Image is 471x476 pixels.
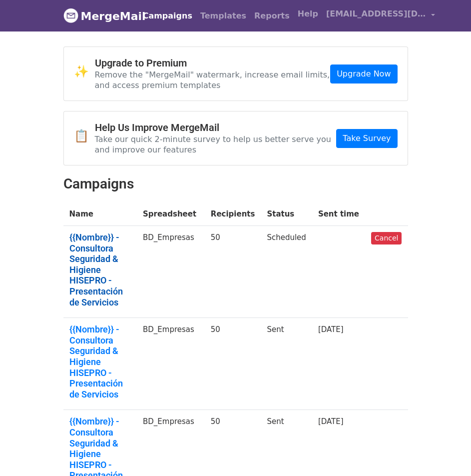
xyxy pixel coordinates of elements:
td: Sent [261,318,312,410]
th: Name [63,202,137,226]
p: Remove the "MergeMail" watermark, increase email limits, and access premium templates [95,69,331,90]
div: Widget de chat [421,428,471,476]
h2: Campaigns [63,175,408,192]
a: {{Nombre}} - Consultora Seguridad & Higiene HISEPRO - Presentación de Servicios [69,232,131,307]
span: [EMAIL_ADDRESS][DOMAIN_NAME] [326,8,426,20]
p: Take our quick 2-minute survey to help us better serve you and improve our features [95,134,337,155]
h4: Upgrade to Premium [95,57,331,69]
img: MergeMail logo [63,8,78,23]
a: [EMAIL_ADDRESS][DOMAIN_NAME] [322,4,439,27]
a: Campaigns [139,6,196,26]
a: Templates [196,6,250,26]
th: Sent time [312,202,365,226]
td: BD_Empresas [137,318,205,410]
td: Scheduled [261,226,312,318]
a: Upgrade Now [330,64,397,83]
td: 50 [205,318,261,410]
th: Spreadsheet [137,202,205,226]
span: ✨ [74,64,95,79]
h4: Help Us Improve MergeMail [95,121,337,133]
a: Take Survey [336,129,397,148]
th: Recipients [205,202,261,226]
th: Status [261,202,312,226]
a: Reports [250,6,294,26]
a: Help [294,4,322,24]
a: [DATE] [318,417,344,426]
a: {{Nombre}} - Consultora Seguridad & Higiene HISEPRO - Presentación de Servicios [69,324,131,399]
td: 50 [205,226,261,318]
a: MergeMail [63,5,131,26]
a: [DATE] [318,325,344,334]
td: BD_Empresas [137,226,205,318]
a: Cancel [371,232,402,244]
iframe: Chat Widget [421,428,471,476]
span: 📋 [74,129,95,143]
